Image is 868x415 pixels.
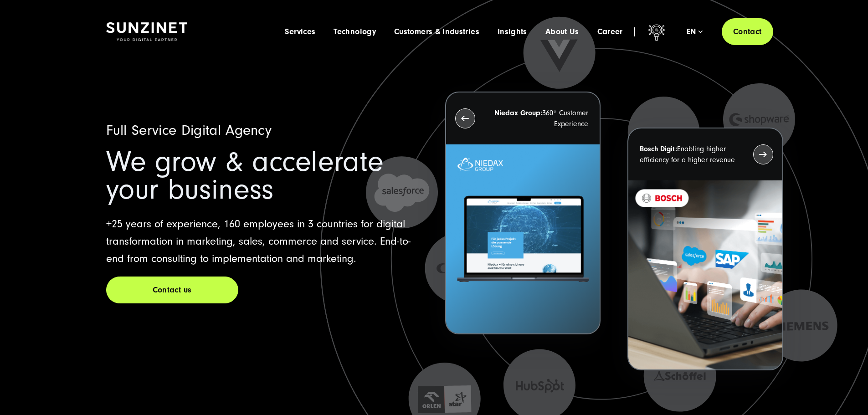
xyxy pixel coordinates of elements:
[545,27,579,36] a: About Us
[445,92,601,334] button: Niedax Group:360° Customer Experience Letztes Projekt von Niedax. Ein Laptop auf dem die Niedax W...
[106,22,187,41] img: SUNZINET Full Service Digital Agentur
[597,27,623,36] a: Career
[106,145,384,206] span: We grow & accelerate your business
[628,180,782,369] img: recent-project_BOSCH_2024-03
[446,144,600,333] img: Letztes Projekt von Niedax. Ein Laptop auf dem die Niedax Website geöffnet ist, auf blauem Hinter...
[687,27,703,36] div: en
[394,27,479,36] a: Customers & Industries
[106,122,272,138] span: Full Service Digital Agency
[106,277,238,303] a: Contact us
[722,18,773,45] a: Contact
[106,215,423,267] p: +25 years of experience, 160 employees in 3 countries for digital transformation in marketing, sa...
[498,27,527,36] a: Insights
[627,128,783,370] button: Bosch Digit:Enabling higher efficiency for a higher revenue recent-project_BOSCH_2024-03
[494,109,542,117] strong: Niedax Group:
[285,27,315,36] a: Services
[640,145,677,153] strong: Bosch Digit:
[640,143,736,165] p: Enabling higher efficiency for a higher revenue
[492,108,588,129] p: 360° Customer Experience
[334,27,376,36] a: Technology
